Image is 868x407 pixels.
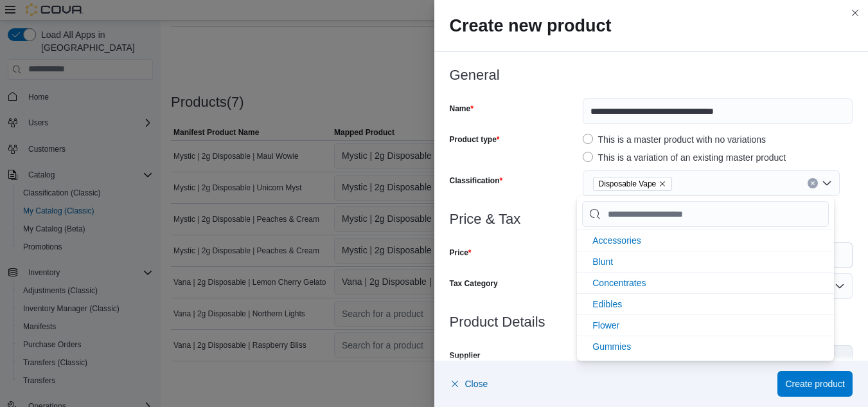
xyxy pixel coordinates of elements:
input: Chip List selector [582,201,829,227]
label: Supplier [450,350,481,361]
button: Close this dialog [847,5,863,21]
h3: Product Details [450,314,853,330]
button: Clear input [808,178,818,188]
h3: General [450,68,853,83]
span: Flower [592,320,619,330]
label: Product type [450,134,500,145]
label: This is a variation of an existing master product [583,150,786,165]
button: Create product [777,371,853,397]
span: Close [465,377,488,390]
span: Edibles [592,299,622,309]
span: Create product [785,377,845,390]
label: Tax Category [450,278,498,289]
button: Close [450,371,488,397]
label: Classification [450,176,503,186]
label: Name [450,104,474,114]
span: Blunt [592,257,613,267]
span: Disposable Vape [599,177,657,190]
span: Accessories [592,235,641,246]
span: Concentrates [592,278,646,288]
label: Price [450,248,472,258]
button: Remove Disposable Vape from selection in this group [659,180,666,188]
h3: Price & Tax [450,212,853,227]
span: Gummies [592,341,631,352]
h2: Create new product [450,15,853,36]
label: This is a master product with no variations [583,132,766,147]
span: Disposable Vape [593,177,673,191]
